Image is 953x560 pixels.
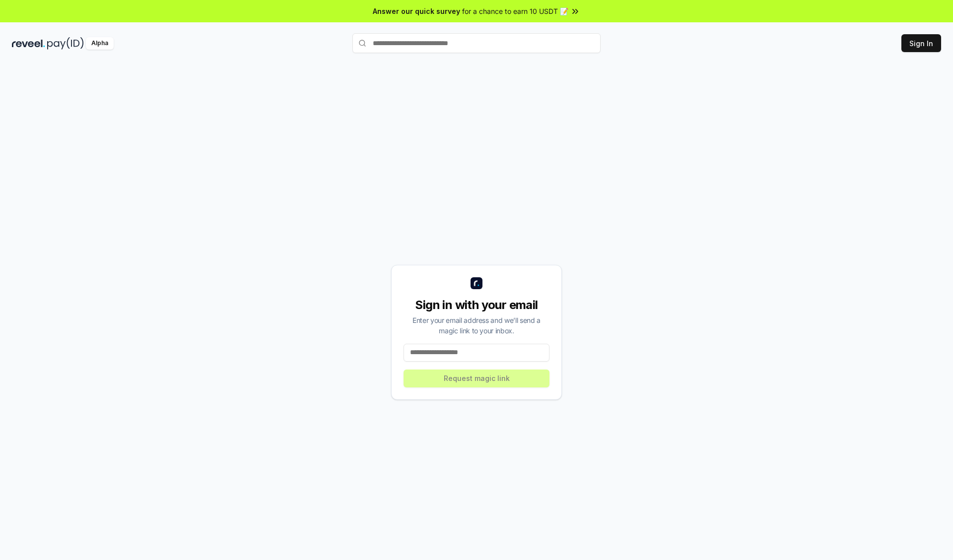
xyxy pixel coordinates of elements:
div: Sign in with your email [404,297,549,313]
button: Sign In [901,34,941,52]
div: Enter your email address and we’ll send a magic link to your inbox. [404,315,549,336]
img: reveel_dark [12,37,45,50]
img: logo_small [471,277,482,289]
span: for a chance to earn 10 USDT 📝 [462,6,568,16]
img: pay_id [47,37,84,50]
span: Answer our quick survey [373,6,460,16]
div: Alpha [86,37,114,50]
